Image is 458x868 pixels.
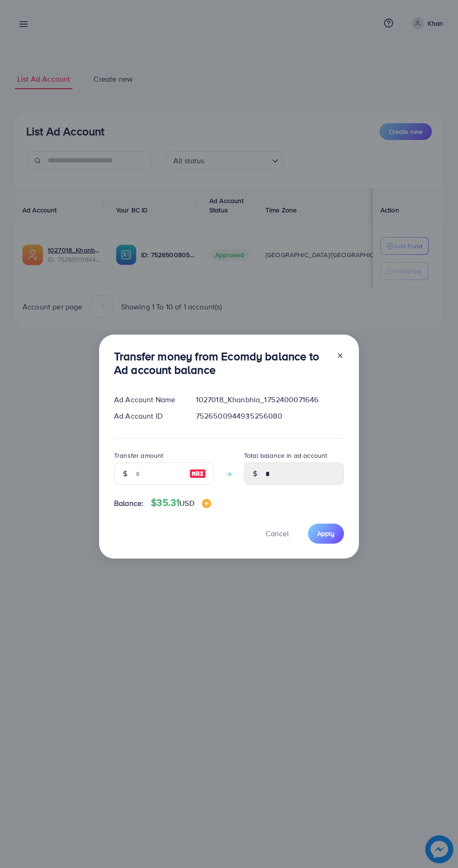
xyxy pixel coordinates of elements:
[114,498,143,509] span: Balance:
[202,499,211,508] img: image
[244,451,327,460] label: Total balance in ad account
[308,524,344,544] button: Apply
[114,451,163,460] label: Transfer amount
[114,350,329,377] h3: Transfer money from Ecomdy balance to Ad account balance
[317,529,335,538] span: Apply
[189,468,206,479] img: image
[107,411,188,421] div: Ad Account ID
[179,498,194,508] span: USD
[151,497,211,509] h4: $35.31
[265,528,289,539] span: Cancel
[188,394,351,405] div: 1027018_Khanbhia_1752400071646
[188,411,351,421] div: 7526500944935256080
[107,394,188,405] div: Ad Account Name
[254,524,301,544] button: Cancel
